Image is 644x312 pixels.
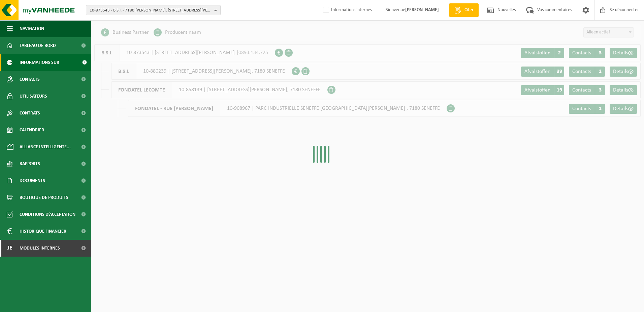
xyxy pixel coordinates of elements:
span: 0893.134.725 [238,50,268,55]
span: Contacts [572,87,591,93]
span: Citer [463,7,475,14]
span: Alliance intelligente... [20,138,71,155]
span: 2 [595,67,605,77]
font: Producent naam [165,30,201,35]
span: Historique financier [20,223,66,240]
a: Contacts 2 [569,67,605,77]
font: Business Partner [112,30,149,35]
label: Informations internes [322,5,372,15]
span: Utilisateurs [20,88,47,105]
span: Contacts [572,106,591,111]
font: 10-858139 | [STREET_ADDRESS][PERSON_NAME], 7180 SENEFFE [179,87,321,93]
span: 3 [595,48,605,58]
span: Boutique de produits [20,189,68,206]
span: Modules internes [20,240,60,257]
font: 10-908967 | PARC INDUSTRIELLE SENEFFE [GEOGRAPHIC_DATA][PERSON_NAME] , 7180 SENEFFE [227,106,440,111]
a: Details [610,85,637,95]
a: Details [610,104,637,114]
span: Navigation [20,20,44,37]
span: Contacts [572,69,591,74]
span: B.S.I. [95,45,120,61]
span: FONDATEL LECOMTE [111,82,172,98]
strong: [PERSON_NAME] [405,7,439,12]
a: Afvalstoffen 39 [521,67,564,77]
span: Tableau de bord [20,37,56,54]
a: Contacts 3 [569,48,605,58]
span: Contacts [20,71,40,88]
span: FONDATEL - RUE [PERSON_NAME] [128,100,220,116]
span: 3 [595,85,605,95]
font: Bienvenue [385,7,439,12]
span: Details [613,87,628,93]
span: Alleen actief [584,28,634,37]
span: Je [7,240,13,257]
font: 10-873543 | [STREET_ADDRESS][PERSON_NAME] | [126,50,268,55]
span: 10-873543 - B.S.I. - 7180 [PERSON_NAME], [STREET_ADDRESS][PERSON_NAME] [90,5,212,16]
span: 19 [554,85,564,95]
span: Documents [20,172,45,189]
span: Afvalstoffen [524,50,550,56]
span: Details [613,69,628,74]
font: 10-880239 | [STREET_ADDRESS][PERSON_NAME], 7180 SENEFFE [143,69,285,74]
span: B.S.I. [111,63,136,79]
span: 1 [595,104,605,114]
a: Citer [449,3,479,17]
span: Conditions d’acceptation [20,206,75,223]
span: 39 [554,67,564,77]
a: Afvalstoffen 2 [521,48,564,58]
a: Contacts 3 [569,85,605,95]
span: Afvalstoffen [524,69,550,74]
span: Informations sur l’entreprise [20,54,78,71]
a: Details [610,48,637,58]
span: Details [613,106,628,111]
span: Rapports [20,155,40,172]
button: 10-873543 - B.S.I. - 7180 [PERSON_NAME], [STREET_ADDRESS][PERSON_NAME] [86,5,221,15]
span: Afvalstoffen [524,87,550,93]
a: Contacts 1 [569,104,605,114]
span: Details [613,50,628,56]
span: Contacts [572,50,591,56]
a: Afvalstoffen 19 [521,85,564,95]
a: Details [610,67,637,77]
span: 2 [554,48,564,58]
span: Calendrier [20,122,44,138]
span: Contrats [20,105,40,122]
